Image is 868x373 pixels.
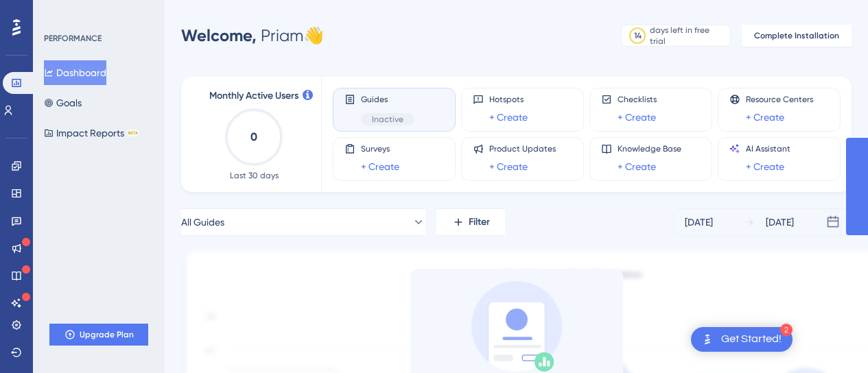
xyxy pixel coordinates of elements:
span: AI Assistant [746,143,790,154]
span: All Guides [181,214,224,230]
span: Resource Centers [746,94,813,105]
div: PERFORMANCE [44,33,102,44]
span: Inactive [372,114,403,125]
a: + Create [746,158,784,175]
a: + Create [618,109,656,125]
span: Complete Installation [754,30,839,41]
span: Guides [361,94,414,105]
span: Filter [469,214,490,230]
div: Get Started! [721,332,782,347]
span: Checklists [618,94,657,105]
span: Knowledge Base [618,143,681,154]
a: + Create [361,158,399,175]
span: Welcome, [181,25,257,45]
a: + Create [618,158,656,175]
div: Open Get Started! checklist, remaining modules: 2 [691,327,793,352]
div: days left in free trial [650,25,726,47]
button: Filter [436,208,505,236]
span: Monthly Active Users [209,88,298,104]
button: Impact ReportsBETA [44,121,139,145]
a: + Create [746,109,784,125]
div: 2 [780,324,793,336]
span: Upgrade Plan [80,329,134,340]
div: [DATE] [685,214,713,230]
div: [DATE] [766,214,794,230]
span: Product Updates [489,143,556,154]
a: + Create [489,109,528,125]
text: 0 [250,130,257,143]
img: launcher-image-alternative-text [699,331,716,348]
button: Goals [44,91,82,115]
span: Last 30 days [230,170,279,181]
button: Upgrade Plan [49,324,148,346]
div: Priam 👋 [181,25,324,47]
button: All Guides [181,208,425,236]
button: Complete Installation [742,25,852,47]
div: BETA [127,130,139,136]
a: + Create [489,158,528,175]
button: Dashboard [44,60,106,85]
iframe: UserGuiding AI Assistant Launcher [810,319,852,360]
span: Surveys [361,143,399,154]
div: 14 [634,30,642,41]
span: Hotspots [489,94,528,105]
